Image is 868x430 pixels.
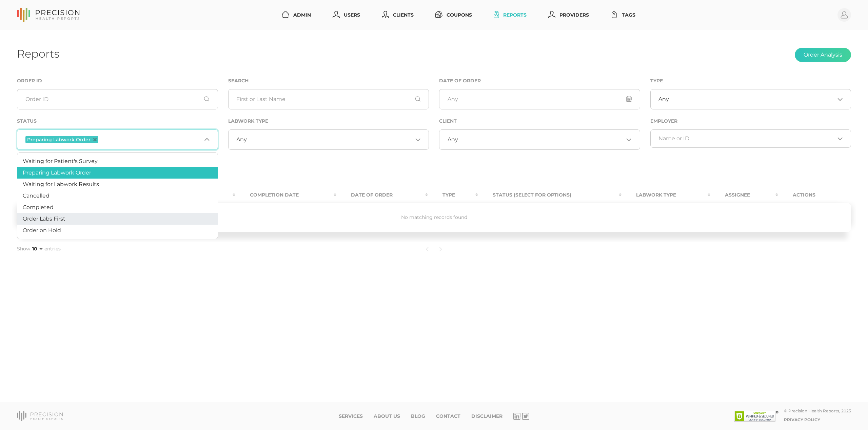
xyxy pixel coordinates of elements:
input: Search for option [100,135,201,144]
button: Deselect Preparing Labwork Order [93,138,97,141]
span: Cancelled [23,192,50,199]
span: Preparing Labwork Order [27,137,91,142]
a: About Us [374,413,400,419]
div: © Precision Health Reports, 2025 [784,408,851,413]
th: Status (Select for Options) : activate to sort column ascending [478,187,621,203]
input: Search for option [458,136,624,143]
label: Date of Order [439,78,481,84]
a: Blog [411,413,425,419]
th: Actions [778,187,851,203]
a: Users [330,9,363,21]
a: Services [339,413,363,419]
label: Type [650,78,663,84]
th: Date Of Order : activate to sort column ascending [336,187,428,203]
div: Search for option [650,129,851,148]
td: No matching records found [17,203,851,232]
input: Order ID [17,89,218,109]
img: SSL site seal - click to verify [734,411,778,422]
a: Tags [608,9,638,21]
input: First or Last Name [228,89,429,109]
input: Search for option [658,135,835,142]
th: Assignee : activate to sort column ascending [710,187,778,203]
h1: Reports [17,47,59,60]
label: Employer [650,118,677,124]
span: Completed [23,204,54,210]
label: Labwork Type [228,118,268,124]
a: Reports [491,9,529,21]
th: Type : activate to sort column ascending [428,187,478,203]
a: Admin [279,9,314,21]
div: Search for option [650,89,851,109]
label: Client [439,118,457,124]
div: Search for option [17,129,218,150]
th: Completion Date : activate to sort column ascending [235,187,337,203]
div: Search for option [439,129,640,150]
input: Search for option [669,96,835,103]
span: Any [448,136,458,143]
div: Search for option [228,129,429,150]
span: Order Labs First [23,216,65,222]
span: Waiting for Labwork Results [23,181,99,187]
span: Preparing Labwork Order [23,169,91,176]
button: Order Analysis [795,48,851,62]
label: Show entries [17,245,61,252]
label: Status [17,118,37,124]
a: Providers [546,9,592,21]
select: Showentries [31,245,44,252]
span: Any [658,96,669,103]
a: Disclaimer [471,413,502,419]
a: Privacy Policy [784,417,820,422]
a: Coupons [433,9,475,21]
span: Any [236,136,247,143]
label: Order ID [17,78,42,84]
a: Contact [436,413,460,419]
th: Labwork Type : activate to sort column ascending [622,187,710,203]
input: Any [439,89,640,109]
span: Waiting for Patient's Survey [23,158,98,164]
span: Order on Hold [23,227,61,233]
label: Search [228,78,249,84]
input: Search for option [247,136,413,143]
a: Clients [379,9,416,21]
